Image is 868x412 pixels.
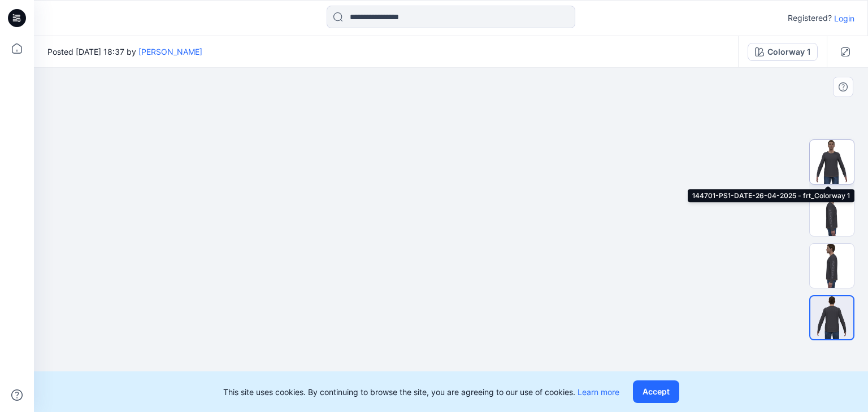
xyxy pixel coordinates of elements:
img: 144701-PS1-DATE-26-04-2025 - Copy_Colorway 1_Left [810,244,854,288]
img: 144701-PS1-DATE-26-04-2025 - frt_Colorway 1 [810,140,854,184]
p: Registered? [788,11,832,25]
p: This site uses cookies. By continuing to browse the site, you are agreeing to our use of cookies. [223,386,619,398]
a: Learn more [578,387,619,397]
span: Posted [DATE] 18:37 by [47,46,202,58]
p: Login [834,12,854,24]
img: 144701-PS1-DATE-26-04-2025 - Copy_Colorway 1_Right [810,192,854,236]
div: Colorway 1 [767,46,810,58]
button: Accept [633,380,679,403]
img: 144701-PS1-DATE-26-04-2025 - Copy_Colorway 1_Back [810,296,853,339]
button: Colorway 1 [748,43,818,61]
a: [PERSON_NAME] [138,47,202,56]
